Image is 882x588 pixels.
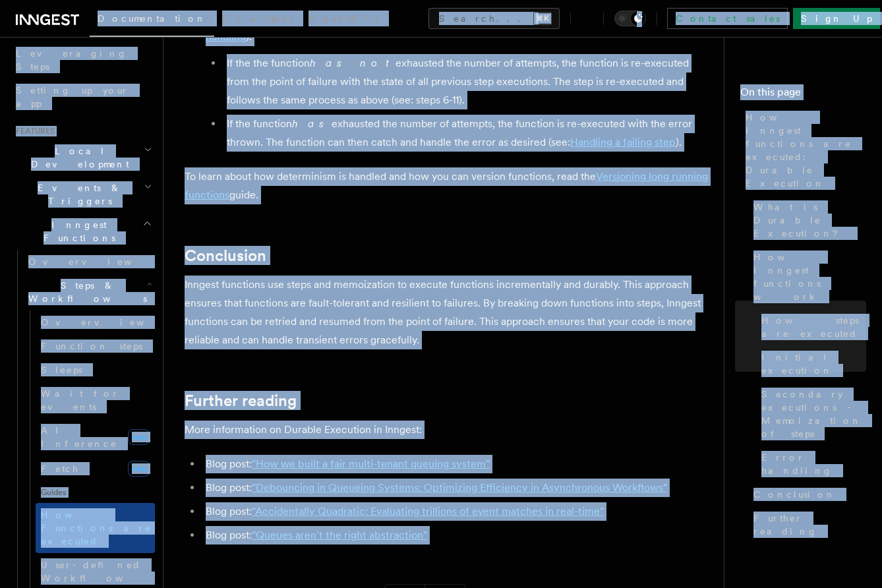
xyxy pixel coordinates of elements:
[28,256,164,267] span: Overview
[11,176,155,213] button: Events & Triggers
[23,274,155,310] button: Steps & Workflows
[748,195,866,245] a: What is Durable Execution?
[36,382,155,419] a: Wait for events
[11,78,155,115] a: Setting up your app
[756,382,866,446] a: Secondary executions - Memoization of steps
[761,351,866,377] span: Initial execution
[756,446,866,483] a: Error handling
[301,4,386,36] a: AgentKit
[428,8,560,29] button: Search...⌘K
[41,341,142,351] span: Function steps
[23,250,155,274] a: Overview
[36,334,155,358] a: Function steps
[292,117,332,130] em: has
[740,84,866,105] h4: On this page
[202,9,712,152] li: Depending on the number of attempts configured for the function, the function may be retried (see...
[761,451,866,477] span: Error handling
[761,314,866,340] span: How steps are executed
[202,502,712,521] li: Blog post:
[11,144,144,171] span: Local Development
[793,8,880,29] a: Sign Up
[570,136,676,148] a: Handling a failing step
[41,560,160,583] span: User-defined Workflows
[16,85,129,109] span: Setting up your app
[753,250,866,303] span: How Inngest functions work
[252,505,604,517] a: "Accidentally Quadratic: Evaluating trillions of event matches in real-time"
[252,529,427,541] a: "Queues aren't the right abstraction"
[740,105,866,195] a: How Inngest functions are executed: Durable Execution
[748,245,866,309] a: How Inngest functions work
[41,317,177,328] span: Overview
[16,48,127,72] span: Leveraging Steps
[36,419,155,456] a: AI Inferencenew
[23,279,147,305] span: Steps & Workflows
[11,218,142,245] span: Inngest Functions
[746,111,866,190] span: How Inngest functions are executed: Durable Execution
[310,57,396,69] em: has not
[128,461,150,477] span: new
[185,170,708,201] a: Versioning long running functions
[41,425,117,449] span: AI Inference
[309,13,378,24] span: AgentKit
[11,181,144,208] span: Events & Triggers
[202,479,712,497] li: Blog post:
[753,200,866,240] span: What is Durable Execution?
[214,4,301,36] a: Examples
[36,503,155,553] a: How Functions are executed
[753,512,866,538] span: Further reading
[756,309,866,345] a: How steps are executed
[41,388,119,412] span: Wait for events
[223,115,712,152] li: If the function exhausted the number of attempts, the function is re-executed with the error thro...
[761,388,866,440] span: Secondary executions - Memoization of steps
[36,358,155,382] a: Sleeps
[202,526,712,544] li: Blog post:
[41,510,152,546] span: How Functions are executed
[252,457,490,470] a: "How we built a fair multi-tenant queuing system"
[11,213,155,250] button: Inngest Functions
[223,54,712,109] li: If the the function exhausted the number of attempts, the function is re-executed from the point ...
[185,392,297,410] a: Further reading
[185,276,712,349] p: Inngest functions use steps and memoization to execute functions incrementally and durably. This ...
[202,455,712,473] li: Blog post:
[667,8,788,29] a: Contact sales
[756,345,866,382] a: Initial execution
[41,365,82,375] span: Sleeps
[753,488,836,501] span: Conclusion
[128,429,150,445] span: new
[11,126,55,136] span: Features
[90,4,214,37] a: Documentation
[614,11,646,26] button: Toggle dark mode
[252,481,667,494] a: "Debouncing in Queueing Systems: Optimizing Efficiency in Asynchronous Workflows"
[11,42,155,78] a: Leveraging Steps
[36,456,155,482] a: Fetchnew
[36,482,155,503] span: Guides
[206,12,695,43] a: Error handling
[98,13,206,24] span: Documentation
[222,13,293,24] span: Examples
[185,421,712,439] p: More information on Durable Execution in Inngest:
[748,483,866,506] a: Conclusion
[11,139,155,176] button: Local Development
[185,247,266,265] a: Conclusion
[748,506,866,543] a: Further reading
[185,167,712,204] p: To learn about how determinism is handled and how you can version functions, read the guide.
[533,12,552,25] kbd: ⌘K
[36,310,155,334] a: Overview
[41,463,79,474] span: Fetch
